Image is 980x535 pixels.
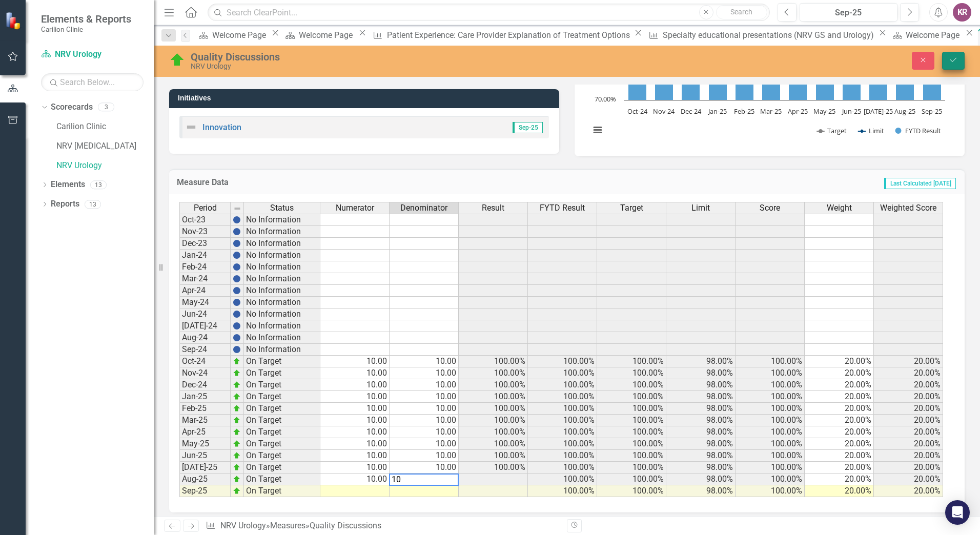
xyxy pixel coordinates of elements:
[390,415,459,426] td: 10.00
[179,261,231,273] td: Feb-24
[244,356,320,367] td: On Target
[233,381,241,389] img: zOikAAAAAElFTkSuQmCC
[874,426,943,438] td: 20.00%
[233,463,241,471] img: zOikAAAAAElFTkSuQmCC
[666,438,736,450] td: 98.00%
[90,180,107,189] div: 13
[528,462,597,474] td: 100.00%
[666,462,736,474] td: 98.00%
[817,126,847,135] button: Show Target
[528,485,597,497] td: 100.00%
[906,29,963,42] div: Welcome Page
[390,356,459,367] td: 10.00
[336,203,374,213] span: Numerator
[734,107,754,116] text: Feb-25
[179,450,231,462] td: Jun-25
[244,226,320,238] td: No Information
[56,160,154,172] a: NRV Urology
[233,487,241,495] img: zOikAAAAAElFTkSuQmCC
[681,107,702,116] text: Dec-24
[233,204,241,213] img: 8DAGhfEEPCf229AAAAAElFTkSuQmCC
[528,403,597,415] td: 100.00%
[736,462,805,474] td: 100.00%
[805,403,874,415] td: 20.00%
[874,403,943,415] td: 20.00%
[41,49,144,60] a: NRV Urology
[179,344,231,356] td: Sep-24
[400,203,447,213] span: Denominator
[620,203,643,213] span: Target
[202,122,241,132] a: Innovation
[597,450,666,462] td: 100.00%
[179,332,231,344] td: Aug-24
[51,101,93,113] a: Scorecards
[736,485,805,497] td: 100.00%
[788,107,808,116] text: Apr-25
[459,462,528,474] td: 100.00%
[244,332,320,344] td: No Information
[390,391,459,403] td: 10.00
[841,107,861,116] text: Jun-25
[233,251,241,259] img: BgCOk07PiH71IgAAAABJRU5ErkJggg==
[805,485,874,497] td: 20.00%
[320,391,390,403] td: 10.00
[233,216,241,224] img: BgCOk07PiH71IgAAAABJRU5ErkJggg==
[387,29,632,42] div: Patient Experience: Care Provider Explanation of Treatment Options
[528,367,597,379] td: 100.00%
[179,367,231,379] td: Nov-24
[390,367,459,379] td: 10.00
[691,203,710,213] span: Limit
[179,415,231,426] td: Mar-25
[528,391,597,403] td: 100.00%
[208,4,770,22] input: Search ClearPoint...
[736,403,805,415] td: 100.00%
[320,438,390,450] td: 10.00
[233,451,241,460] img: zOikAAAAAElFTkSuQmCC
[597,391,666,403] td: 100.00%
[805,391,874,403] td: 20.00%
[666,391,736,403] td: 98.00%
[179,226,231,238] td: Nov-23
[813,107,835,116] text: May-25
[244,426,320,438] td: On Target
[299,29,356,42] div: Welcome Page
[459,403,528,415] td: 100.00%
[736,367,805,379] td: 100.00%
[244,273,320,285] td: No Information
[707,107,727,116] text: Jan-25
[874,450,943,462] td: 20.00%
[233,239,241,248] img: BgCOk07PiH71IgAAAABJRU5ErkJggg==
[244,320,320,332] td: No Information
[884,178,956,189] span: Last Calculated [DATE]
[800,3,897,22] button: Sep-25
[459,391,528,403] td: 100.00%
[244,261,320,273] td: No Information
[179,485,231,497] td: Sep-25
[179,250,231,261] td: Jan-24
[179,379,231,391] td: Dec-24
[98,103,114,112] div: 3
[528,415,597,426] td: 100.00%
[627,107,648,116] text: Oct-24
[597,485,666,497] td: 100.00%
[244,297,320,308] td: No Information
[945,500,970,525] div: Open Intercom Messenger
[953,3,971,22] div: KR
[590,123,605,137] button: View chart menu, Chart
[459,438,528,450] td: 100.00%
[597,462,666,474] td: 100.00%
[320,426,390,438] td: 10.00
[736,450,805,462] td: 100.00%
[597,426,666,438] td: 100.00%
[459,415,528,426] td: 100.00%
[320,462,390,474] td: 10.00
[736,415,805,426] td: 100.00%
[233,298,241,306] img: BgCOk07PiH71IgAAAABJRU5ErkJggg==
[874,462,943,474] td: 20.00%
[597,438,666,450] td: 100.00%
[653,107,675,116] text: Nov-24
[666,450,736,462] td: 98.00%
[805,426,874,438] td: 20.00%
[177,178,501,187] h3: Measure Data
[233,275,241,283] img: BgCOk07PiH71IgAAAABJRU5ErkJggg==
